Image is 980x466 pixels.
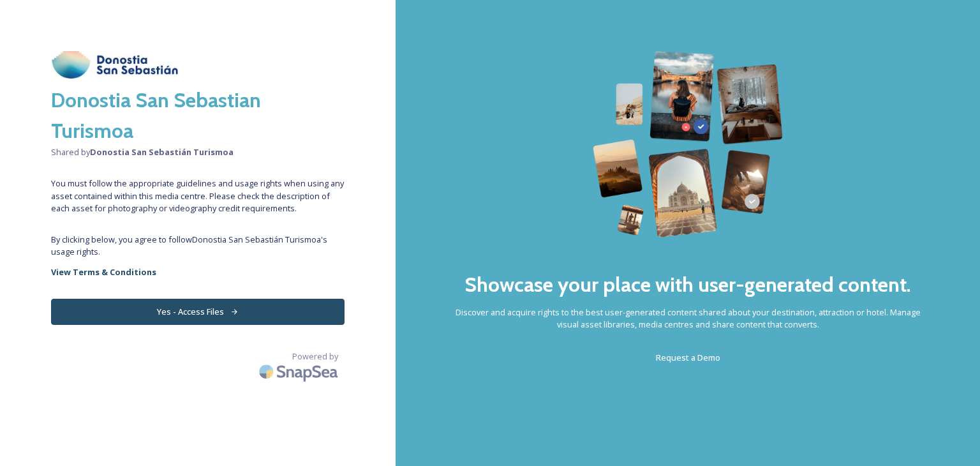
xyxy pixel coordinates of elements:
[51,51,179,79] img: download.jpeg
[51,299,345,325] button: Yes - Access Files
[255,357,345,387] img: SnapSea Logo
[51,234,345,258] span: By clicking below, you agree to follow Donostia San Sebastián Turismoa 's usage rights.
[447,306,929,331] span: Discover and acquire rights to the best user-generated content shared about your destination, att...
[656,352,720,363] span: Request a Demo
[292,350,338,363] span: Powered by
[464,269,911,300] h2: Showcase your place with user-generated content.
[51,177,345,214] span: You must follow the appropriate guidelines and usage rights when using any asset contained within...
[51,266,156,278] strong: View Terms & Conditions
[51,146,345,158] span: Shared by
[90,146,234,158] strong: Donostia San Sebastián Turismoa
[51,85,345,146] h2: Donostia San Sebastian Turismoa
[51,264,345,280] a: View Terms & Conditions
[593,51,783,237] img: 63b42ca75bacad526042e722_Group%20154-p-800.png
[656,350,720,365] a: Request a Demo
